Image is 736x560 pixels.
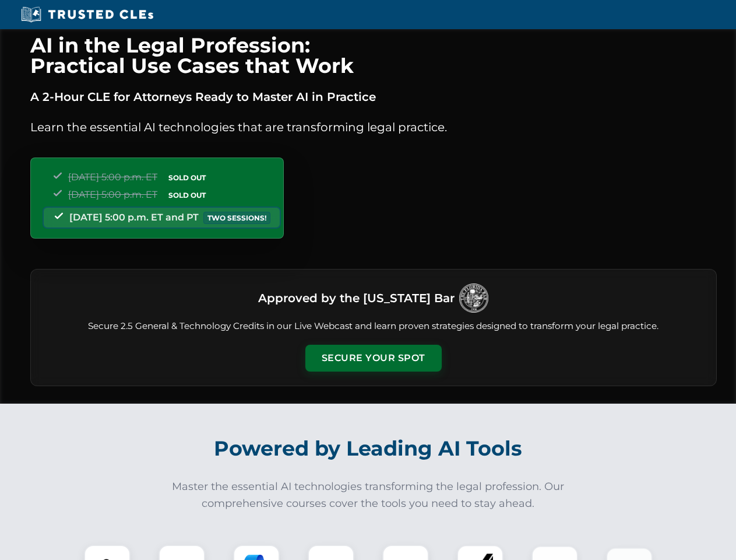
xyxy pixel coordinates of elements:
img: Logo [459,283,488,313]
p: Master the essential AI technologies transforming the legal profession. Our comprehensive courses... [164,478,572,512]
button: Secure Your Spot [305,345,442,372]
h2: Powered by Leading AI Tools [45,428,691,469]
span: SOLD OUT [164,171,210,184]
h3: Approved by the [US_STATE] Bar [258,288,455,309]
h1: AI in the Legal Profession: Practical Use Cases that Work [30,35,717,76]
p: A 2-Hour CLE for Attorneys Ready to Master AI in Practice [30,87,717,106]
p: Learn the essential AI technologies that are transforming legal practice. [30,118,717,136]
span: SOLD OUT [164,189,210,201]
span: [DATE] 5:00 p.m. ET [68,171,157,183]
img: Trusted CLEs [17,6,157,23]
p: Secure 2.5 General & Technology Credits in our Live Webcast and learn proven strategies designed ... [45,320,702,333]
span: [DATE] 5:00 p.m. ET [68,189,157,200]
